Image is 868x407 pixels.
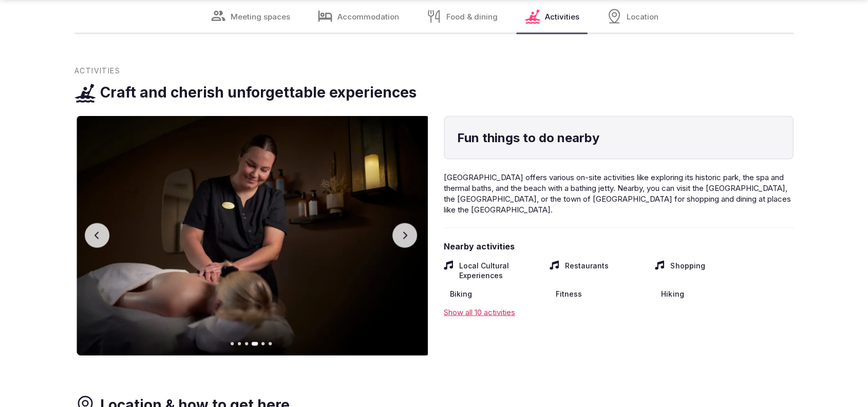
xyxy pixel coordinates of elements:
span: Accommodation [337,11,399,22]
button: Go to slide 1 [231,342,234,345]
span: Nearby activities [444,241,794,252]
span: Restaurants [565,261,609,281]
span: Location [627,11,658,22]
button: Go to slide 4 [251,342,258,346]
div: Show all 10 activities [444,307,794,318]
span: Local Cultural Experiences [459,261,541,281]
span: Biking [450,289,472,299]
span: Meeting spaces [231,11,290,22]
img: Gallery image 4 [77,116,429,356]
span: [GEOGRAPHIC_DATA] offers various on-site activities like exploring its historic park, the spa and... [444,172,791,215]
button: Go to slide 3 [245,342,248,345]
button: Go to slide 5 [261,342,265,345]
span: Fitness [556,289,582,299]
button: Go to slide 2 [238,342,241,345]
button: Go to slide 6 [269,342,272,345]
h4: Fun things to do nearby [457,129,780,147]
span: Activities [74,66,120,76]
span: Hiking [661,289,684,299]
span: Shopping [670,261,705,281]
span: Activities [545,11,579,22]
span: Food & dining [446,11,498,22]
h3: Craft and cherish unforgettable experiences [100,83,417,103]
